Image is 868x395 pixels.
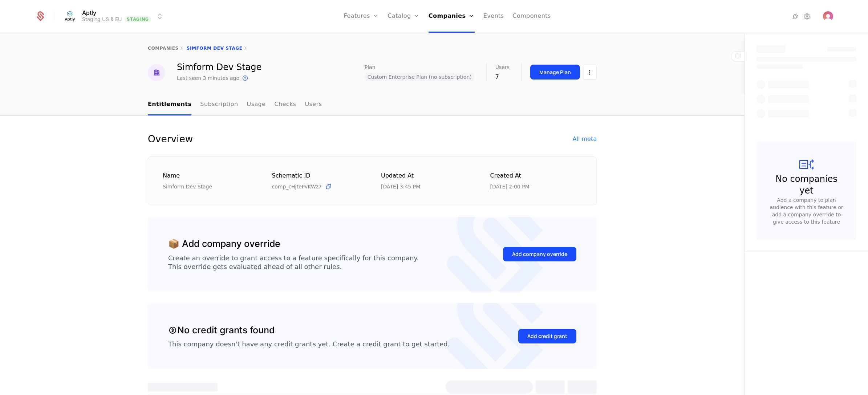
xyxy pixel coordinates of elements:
a: Settings [803,12,811,21]
div: No credit grants found [168,323,275,337]
div: Simform Dev Stage [177,63,261,72]
img: Aptly [61,8,78,25]
div: Manage Plan [539,69,571,76]
img: Simform Dev Stage [148,64,165,81]
span: Plan [365,65,376,70]
img: 's logo [823,11,833,21]
div: Schematic ID [272,171,364,180]
button: Select action [583,65,597,80]
nav: Main [148,94,597,115]
span: Users [495,65,510,70]
div: 5/8/25, 2:00 PM [490,183,530,190]
a: Usage [247,94,266,115]
div: 📦 Add company override [168,237,280,251]
a: Entitlements [148,94,191,115]
div: Staging US & EU [82,16,122,23]
span: comp_cHjtePvKWz7 [272,183,322,190]
div: 9/24/25, 3:45 PM [381,183,420,190]
a: companies [148,46,179,51]
div: Last seen 3 minutes ago [177,74,239,82]
div: Create an override to grant access to a feature specifically for this company. This override gets... [168,254,419,271]
a: Integrations [791,12,800,21]
button: Add company override [503,247,576,261]
div: Updated at [381,171,473,180]
ul: Choose Sub Page [148,94,322,115]
div: Simform Dev Stage [163,183,255,190]
div: Add company override [512,251,567,258]
span: Custom Enterprise Plan (no subscription) [365,73,475,81]
button: Open user button [823,11,833,21]
button: Manage Plan [530,65,580,80]
a: Users [305,94,322,115]
span: Staging [125,16,151,22]
div: Add credit grant [527,333,567,340]
a: Subscription [200,94,238,115]
div: No companies yet [771,173,842,196]
div: Overview [148,133,193,145]
div: This company doesn't have any credit grants yet. Create a credit grant to get started. [168,340,450,349]
div: Created at [490,171,582,180]
button: Add credit grant [518,329,576,343]
div: Name [163,171,255,180]
div: 7 [495,73,510,81]
div: All meta [573,135,597,143]
button: Select environment [63,8,164,24]
div: Add a company to plan audience with this feature or add a company override to give access to this... [768,196,845,225]
a: Checks [274,94,296,115]
span: Aptly [82,10,96,16]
